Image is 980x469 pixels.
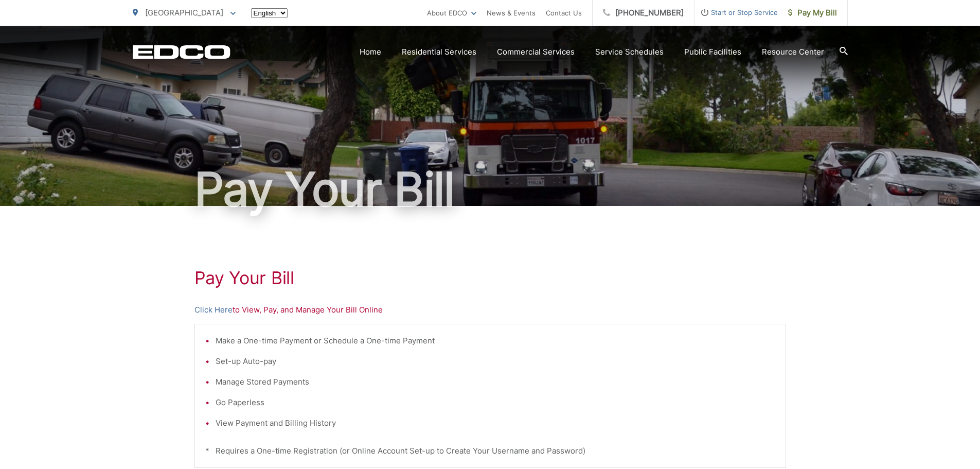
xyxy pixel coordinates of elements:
[216,396,775,409] li: Go Paperless
[251,8,288,18] select: Select a language
[595,46,664,58] a: Service Schedules
[194,304,786,316] p: to View, Pay, and Manage Your Bill Online
[194,268,786,288] h1: Pay Your Bill
[762,46,824,58] a: Resource Center
[216,417,775,429] li: View Payment and Billing History
[216,355,775,368] li: Set-up Auto-pay
[133,164,848,215] h1: Pay Your Bill
[360,46,381,58] a: Home
[546,7,582,19] a: Contact Us
[216,335,775,347] li: Make a One-time Payment or Schedule a One-time Payment
[427,7,476,19] a: About EDCO
[133,45,230,59] a: EDCD logo. Return to the homepage.
[497,46,575,58] a: Commercial Services
[216,376,775,388] li: Manage Stored Payments
[788,7,837,19] span: Pay My Bill
[487,7,536,19] a: News & Events
[402,46,476,58] a: Residential Services
[205,445,775,457] p: * Requires a One-time Registration (or Online Account Set-up to Create Your Username and Password)
[145,8,223,18] span: [GEOGRAPHIC_DATA]
[194,304,233,316] a: Click Here
[684,46,741,58] a: Public Facilities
